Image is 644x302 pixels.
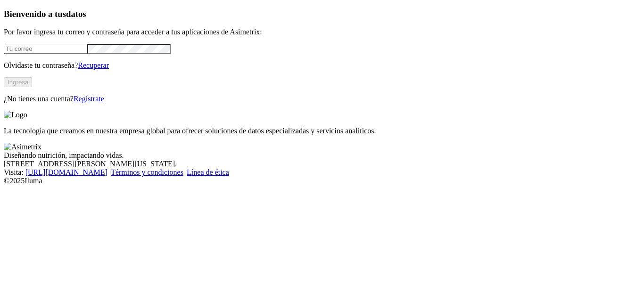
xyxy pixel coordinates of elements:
p: Por favor ingresa tu correo y contraseña para acceder a tus aplicaciones de Asimetrix: [4,28,640,36]
img: Logo [4,111,27,119]
div: [STREET_ADDRESS][PERSON_NAME][US_STATE]. [4,160,640,168]
p: ¿No tienes una cuenta? [4,95,640,103]
span: datos [66,9,86,19]
input: Tu correo [4,44,87,54]
div: Diseñando nutrición, impactando vidas. [4,151,640,160]
button: Ingresa [4,77,32,87]
a: Recuperar [78,61,109,69]
p: La tecnología que creamos en nuestra empresa global para ofrecer soluciones de datos especializad... [4,127,640,135]
div: Visita : | | [4,168,640,177]
a: Regístrate [74,95,104,103]
h3: Bienvenido a tus [4,9,640,19]
a: [URL][DOMAIN_NAME] [25,168,107,176]
img: Asimetrix [4,143,41,151]
div: © 2025 Iluma [4,177,640,185]
a: Línea de ética [187,168,229,176]
p: Olvidaste tu contraseña? [4,61,640,70]
a: Términos y condiciones [111,168,183,176]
